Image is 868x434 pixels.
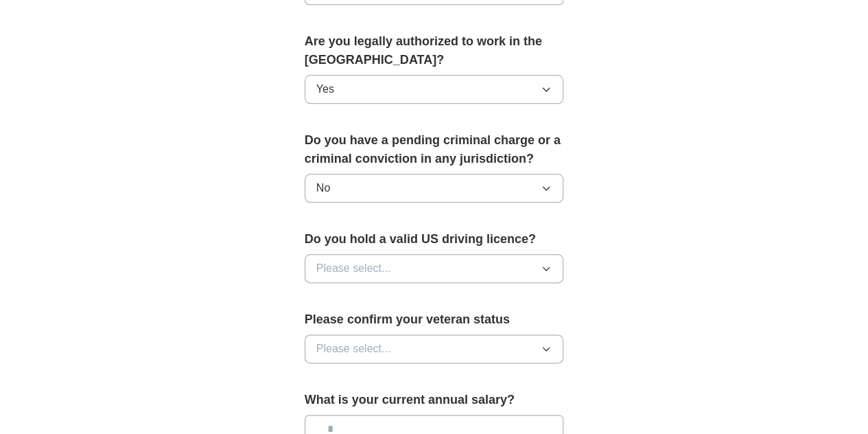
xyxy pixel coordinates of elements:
[305,254,564,283] button: Please select...
[305,310,564,329] label: Please confirm your veteran status
[316,341,391,357] span: Please select...
[305,32,564,69] label: Are you legally authorized to work in the [GEOGRAPHIC_DATA]?
[316,180,330,196] span: No
[305,230,564,249] label: Do you hold a valid US driving licence?
[305,75,564,104] button: Yes
[305,391,564,409] label: What is your current annual salary?
[305,174,564,203] button: No
[305,131,564,168] label: Do you have a pending criminal charge or a criminal conviction in any jurisdiction?
[305,334,564,363] button: Please select...
[316,81,334,98] span: Yes
[316,260,391,277] span: Please select...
